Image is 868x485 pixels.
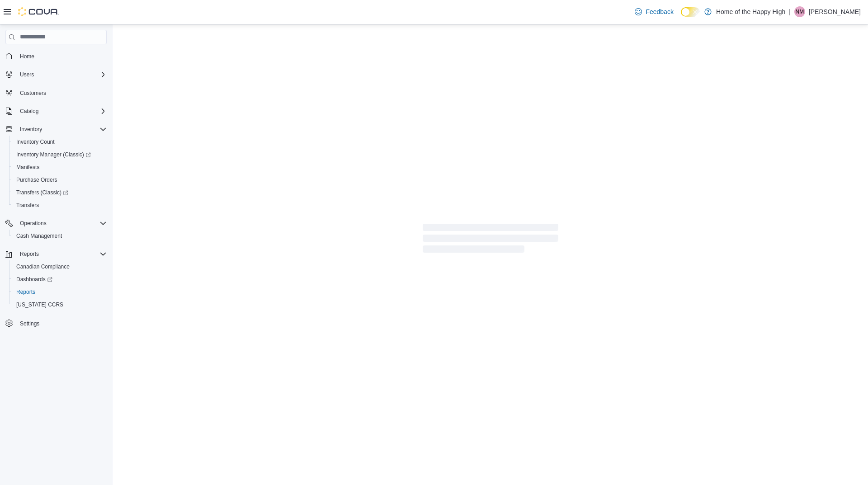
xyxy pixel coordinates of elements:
span: Catalog [16,106,107,117]
a: Transfers (Classic) [13,187,72,198]
button: Transfers [9,199,110,212]
button: Operations [2,217,110,230]
button: Users [16,69,38,80]
a: Feedback [631,3,677,21]
p: Home of the Happy High [716,6,785,17]
button: Settings [2,316,110,330]
p: | [789,6,791,17]
button: Inventory [2,123,110,136]
span: Operations [20,220,47,227]
a: Settings [16,318,43,329]
span: Home [20,53,34,60]
span: Settings [16,317,107,329]
span: Transfers [16,202,39,209]
span: Customers [20,89,46,97]
span: Catalog [20,108,38,115]
span: Manifests [13,162,107,173]
span: Inventory Count [16,138,55,146]
a: Purchase Orders [13,174,61,185]
span: Reports [13,287,107,297]
div: Nicholas Mason [794,6,805,17]
span: Reports [16,249,107,259]
span: Inventory Manager (Classic) [16,151,91,158]
span: Washington CCRS [13,299,107,310]
span: Transfers (Classic) [13,187,107,198]
button: Catalog [2,105,110,118]
a: Inventory Count [13,137,58,147]
span: Reports [20,250,39,258]
img: Cova [18,7,59,16]
button: [US_STATE] CCRS [9,298,110,311]
button: Catalog [16,106,42,117]
span: Home [16,51,107,62]
button: Reports [16,249,42,259]
span: Users [16,69,107,80]
button: Reports [2,248,110,260]
nav: Complex example [5,46,107,353]
a: Home [16,51,38,62]
a: Dashboards [13,274,56,285]
span: Reports [16,288,35,296]
button: Operations [16,218,50,229]
span: Purchase Orders [13,174,107,185]
span: Inventory [20,126,42,133]
a: Transfers (Classic) [9,186,110,199]
a: Cash Management [13,231,66,241]
a: Manifests [13,162,43,173]
span: Users [20,71,34,78]
span: Cash Management [16,232,62,240]
button: Purchase Orders [9,174,110,186]
span: Dashboards [16,276,52,283]
span: Cash Management [13,231,107,241]
a: Canadian Compliance [13,261,73,272]
span: Customers [16,87,107,99]
span: Feedback [646,7,673,16]
a: Inventory Manager (Classic) [9,148,110,161]
p: [PERSON_NAME] [809,6,861,17]
a: Transfers [13,200,42,211]
span: Dashboards [13,274,107,285]
button: Home [2,50,110,63]
span: Settings [20,320,39,327]
button: Manifests [9,161,110,174]
span: Loading [423,226,558,254]
span: [US_STATE] CCRS [16,301,63,308]
button: Cash Management [9,230,110,242]
span: Inventory [16,124,107,135]
button: Reports [9,286,110,298]
span: Canadian Compliance [16,263,70,270]
a: [US_STATE] CCRS [13,299,67,310]
button: Customers [2,86,110,99]
a: Dashboards [9,273,110,286]
span: Transfers [13,200,107,211]
span: Operations [16,218,107,229]
a: Customers [16,88,50,99]
span: NM [796,6,804,17]
span: Purchase Orders [16,176,57,184]
input: Dark Mode [681,7,700,17]
button: Inventory Count [9,136,110,148]
span: Inventory Count [13,137,107,147]
a: Reports [13,287,39,297]
button: Canadian Compliance [9,260,110,273]
span: Canadian Compliance [13,261,107,272]
span: Manifests [16,164,39,171]
span: Transfers (Classic) [16,189,68,196]
a: Inventory Manager (Classic) [13,149,94,160]
span: Inventory Manager (Classic) [13,149,107,160]
button: Inventory [16,124,46,135]
button: Users [2,68,110,81]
